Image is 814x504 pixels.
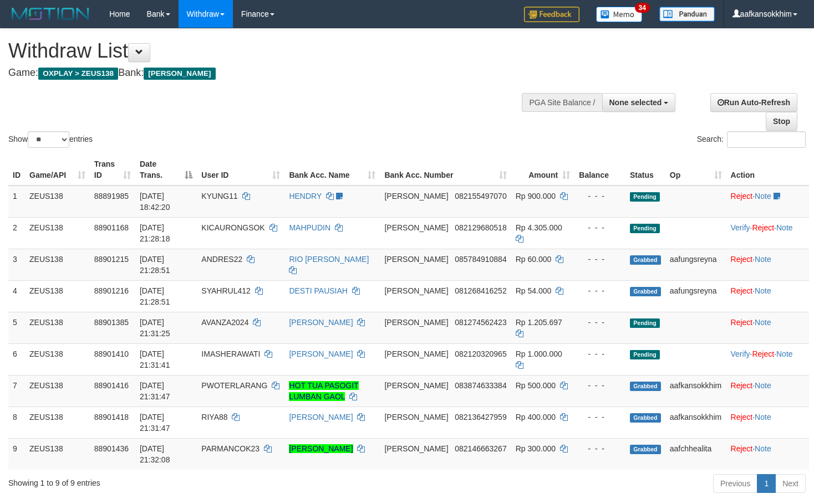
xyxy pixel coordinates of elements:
a: Reject [752,223,774,232]
span: Pending [630,192,660,202]
a: Note [755,413,771,421]
span: Rp 1.000.000 [516,349,562,358]
img: Button%20Memo.svg [596,7,643,22]
span: 88901215 [94,255,129,264]
span: Copy 082129680518 to clipboard [455,223,506,232]
span: Copy 082155497070 to clipboard [455,192,506,200]
span: Grabbed [630,382,661,391]
td: · [726,438,809,470]
td: · [726,280,809,312]
div: - - - [579,412,621,423]
a: Reject [731,286,753,295]
span: Copy 082146663267 to clipboard [455,444,506,453]
span: [PERSON_NAME] [384,286,448,295]
span: Rp 500.000 [516,381,556,390]
div: - - - [579,317,621,328]
img: Feedback.jpg [524,7,579,22]
a: Note [776,223,793,232]
span: Copy 083874633384 to clipboard [455,381,506,390]
td: aafkansokkhim [665,375,726,407]
th: Trans ID: activate to sort column ascending [90,154,135,186]
span: Pending [630,224,660,233]
span: Copy 082136427959 to clipboard [455,413,506,421]
td: · · [726,217,809,249]
a: Note [755,381,771,390]
th: Bank Acc. Name: activate to sort column ascending [284,154,380,186]
span: [PERSON_NAME] [384,381,448,390]
span: OXPLAY > ZEUS138 [38,68,118,80]
div: - - - [579,191,621,202]
td: 3 [8,249,25,280]
td: ZEUS138 [25,217,90,249]
span: KYUNG11 [201,192,237,200]
th: User ID: activate to sort column ascending [197,154,284,186]
a: Note [755,286,771,295]
span: [DATE] 18:42:20 [140,192,170,212]
span: 88891985 [94,192,129,200]
a: Stop [766,112,797,131]
span: Rp 60.000 [516,255,552,264]
span: Copy 082120320965 to clipboard [455,349,506,358]
th: Op: activate to sort column ascending [665,154,726,186]
a: [PERSON_NAME] [289,413,353,421]
div: - - - [579,285,621,296]
a: Reject [752,349,774,358]
a: Reject [731,255,753,264]
span: Rp 4.305.000 [516,223,562,232]
td: aafkansokkhim [665,407,726,438]
th: Bank Acc. Number: activate to sort column ascending [380,154,511,186]
a: Verify [731,349,750,358]
span: ANDRES22 [201,255,242,264]
span: Copy 081268416252 to clipboard [455,286,506,295]
button: None selected [602,93,676,112]
span: 88901385 [94,318,129,327]
td: · [726,407,809,438]
span: Rp 400.000 [516,413,556,421]
a: HOT TUA PASOGIT LUMBAN GAOL [289,381,358,401]
td: ZEUS138 [25,312,90,343]
div: - - - [579,222,621,233]
div: - - - [579,348,621,359]
td: 2 [8,217,25,249]
td: 1 [8,186,25,218]
a: Previous [713,474,757,493]
div: - - - [579,380,621,391]
span: Grabbed [630,445,661,454]
td: 6 [8,343,25,375]
span: RIYA88 [201,413,227,421]
img: panduan.png [659,7,715,22]
span: IMASHERAWATI [201,349,260,358]
div: - - - [579,443,621,454]
span: 88901418 [94,413,129,421]
a: HENDRY [289,192,322,200]
a: [PERSON_NAME] [289,349,353,358]
th: Date Trans.: activate to sort column descending [135,154,197,186]
td: 9 [8,438,25,470]
span: 88901410 [94,349,129,358]
td: ZEUS138 [25,343,90,375]
th: Game/API: activate to sort column ascending [25,154,90,186]
div: - - - [579,254,621,265]
span: 88901168 [94,223,129,232]
label: Search: [697,131,806,148]
span: [DATE] 21:28:51 [140,286,170,306]
span: [PERSON_NAME] [384,255,448,264]
a: Next [775,474,806,493]
span: Rp 300.000 [516,444,556,453]
a: 1 [757,474,776,493]
td: aafchhealita [665,438,726,470]
td: ZEUS138 [25,407,90,438]
a: Note [755,318,771,327]
th: ID [8,154,25,186]
div: PGA Site Balance / [522,93,602,112]
td: 4 [8,280,25,312]
span: Rp 900.000 [516,192,556,200]
span: Rp 54.000 [516,286,552,295]
a: [PERSON_NAME] [289,318,353,327]
a: Reject [731,192,753,200]
span: 34 [635,3,650,13]
span: 88901216 [94,286,129,295]
td: 8 [8,407,25,438]
td: · [726,375,809,407]
th: Amount: activate to sort column ascending [511,154,574,186]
